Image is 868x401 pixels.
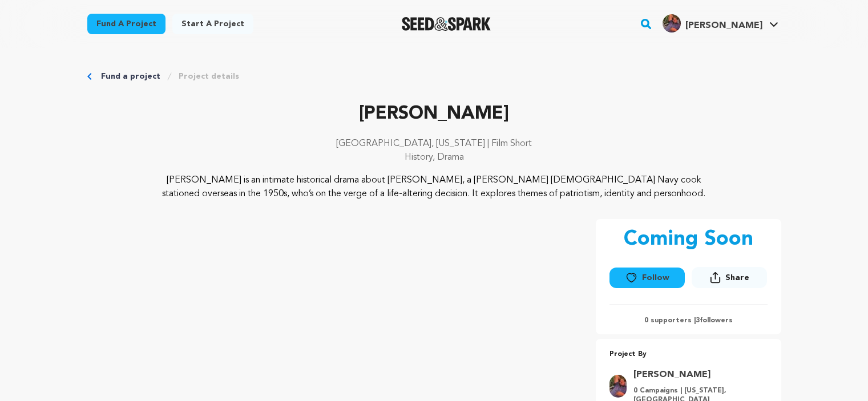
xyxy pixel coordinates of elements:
a: Start a project [172,14,253,34]
a: Devin M.'s Profile [660,12,781,33]
p: Coming Soon [624,228,753,251]
span: [PERSON_NAME] [685,21,762,30]
span: Devin M.'s Profile [660,12,781,36]
img: Seed&Spark Logo Dark Mode [402,17,491,31]
img: e4c9e9f1e4653a8c.jpg [609,375,627,398]
span: Share [725,272,749,283]
p: Project By [609,348,768,361]
div: Devin M.'s Profile [663,14,762,33]
p: [PERSON_NAME] [87,100,781,128]
button: Follow [609,268,685,288]
p: [PERSON_NAME] is an intimate historical drama about [PERSON_NAME], a [PERSON_NAME] [DEMOGRAPHIC_D... [156,173,712,201]
a: Seed&Spark Homepage [402,17,491,31]
p: [GEOGRAPHIC_DATA], [US_STATE] | Film Short [87,137,781,151]
img: e4c9e9f1e4653a8c.jpg [663,14,681,33]
span: Share [692,267,767,293]
a: Goto Devin McKay profile [633,368,761,382]
p: 0 supporters | followers [609,316,768,325]
a: Project details [179,71,239,82]
div: Breadcrumb [87,71,781,82]
p: History, Drama [87,151,781,164]
span: 3 [696,317,700,324]
a: Fund a project [101,71,160,82]
button: Share [692,267,767,288]
a: Fund a project [87,14,165,34]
